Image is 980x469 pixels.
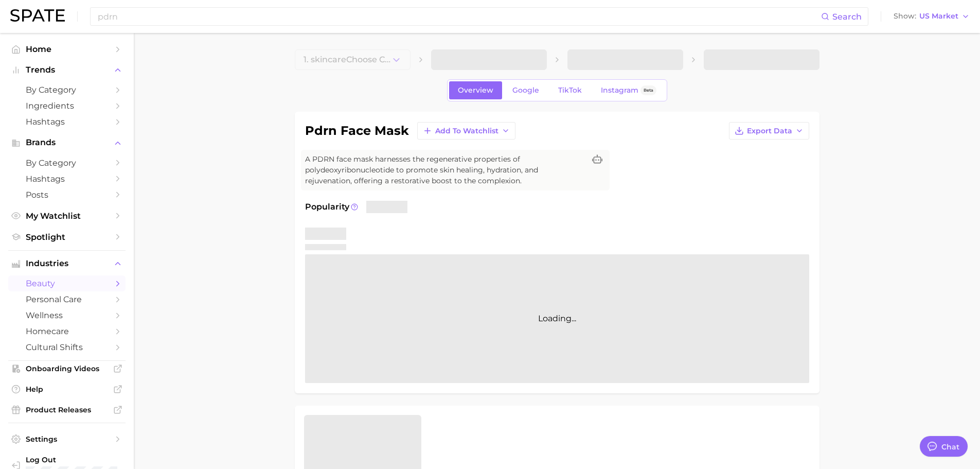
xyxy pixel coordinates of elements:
span: TikTok [558,86,582,95]
span: My Watchlist [26,211,108,221]
span: US Market [919,13,958,19]
a: Help [8,381,126,397]
a: by Category [8,82,126,98]
span: Log Out [26,455,125,464]
span: Export Data [747,127,792,135]
span: homecare [26,326,108,336]
input: Search here for a brand, industry, or ingredient [97,8,821,25]
span: Help [26,385,108,394]
span: by Category [26,158,108,168]
a: personal care [8,291,126,307]
span: Spotlight [26,232,108,242]
a: Product Releases [8,402,126,418]
span: cultural shifts [26,342,108,352]
span: Search [832,12,862,22]
a: Hashtags [8,171,126,187]
a: TikTok [549,81,591,99]
a: Ingredients [8,98,126,114]
span: Trends [26,65,108,75]
span: beauty [26,279,108,288]
a: cultural shifts [8,339,126,355]
span: Product Releases [26,405,108,414]
span: Hashtags [26,174,108,184]
h1: pdrn face mask [305,125,409,137]
div: Loading... [305,254,809,383]
a: Spotlight [8,229,126,245]
span: A PDRN face mask harnesses the regenerative properties of polydeoxyribonucleotide to promote skin... [305,154,585,186]
button: Brands [8,135,126,150]
a: Google [504,81,548,99]
a: Onboarding Videos [8,361,126,376]
span: Hashtags [26,117,108,127]
button: Export Data [729,122,809,140]
a: by Category [8,155,126,171]
button: Industries [8,256,126,271]
a: Home [8,41,126,57]
span: Show [894,13,916,19]
span: 1. skincare Choose Category [304,55,391,64]
a: Posts [8,187,126,203]
button: Add to Watchlist [417,122,515,140]
a: Settings [8,431,126,447]
button: 1. skincareChoose Category [295,49,411,70]
a: wellness [8,307,126,323]
button: Trends [8,62,126,78]
span: Instagram [601,86,638,95]
span: personal care [26,294,108,304]
span: Settings [26,435,108,444]
span: Ingredients [26,101,108,111]
span: Beta [644,86,653,95]
a: Overview [449,81,502,99]
span: Add to Watchlist [435,127,498,135]
span: Popularity [305,201,349,213]
a: beauty [8,275,126,291]
span: Overview [458,86,493,95]
a: homecare [8,323,126,339]
a: Hashtags [8,114,126,130]
span: Brands [26,138,108,147]
button: ShowUS Market [891,10,972,23]
span: by Category [26,85,108,95]
span: wellness [26,310,108,320]
a: My Watchlist [8,208,126,224]
span: Industries [26,259,108,268]
span: Posts [26,190,108,200]
img: SPATE [10,9,65,22]
span: Onboarding Videos [26,364,108,373]
a: InstagramBeta [592,81,665,99]
span: Home [26,44,108,54]
span: Google [512,86,539,95]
